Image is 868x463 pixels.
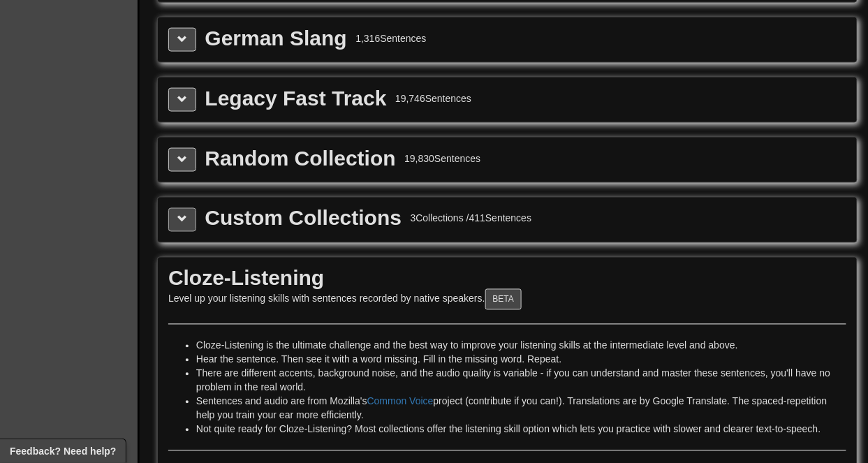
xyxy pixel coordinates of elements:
[205,28,347,49] div: German Slang
[196,395,846,422] li: Sentences and audio are from Mozilla's project (contribute if you can!). Translations are by Goog...
[395,91,471,105] div: 19,746 Sentences
[205,208,402,229] div: Custom Collections
[168,289,846,310] p: Level up your listening skills with sentences recorded by native speakers.
[355,31,426,45] div: 1,316 Sentences
[196,422,846,436] li: Not quite ready for Cloze-Listening? Most collections offer the listening skill option which lets...
[168,268,846,289] div: Cloze-Listening
[404,152,480,166] div: 19,830 Sentences
[485,289,522,310] button: BETA
[205,148,396,169] div: Random Collection
[196,353,846,367] li: Hear the sentence. Then see it with a word missing. Fill in the missing word. Repeat.
[196,367,846,395] li: There are different accents, background noise, and the audio quality is variable - if you can und...
[367,396,434,407] a: Common Voice
[10,444,116,458] span: Open feedback widget
[196,339,846,353] li: Cloze-Listening is the ultimate challenge and the best way to improve your listening skills at th...
[205,88,387,109] div: Legacy Fast Track
[411,212,532,226] div: 3 Collections / 411 Sentences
